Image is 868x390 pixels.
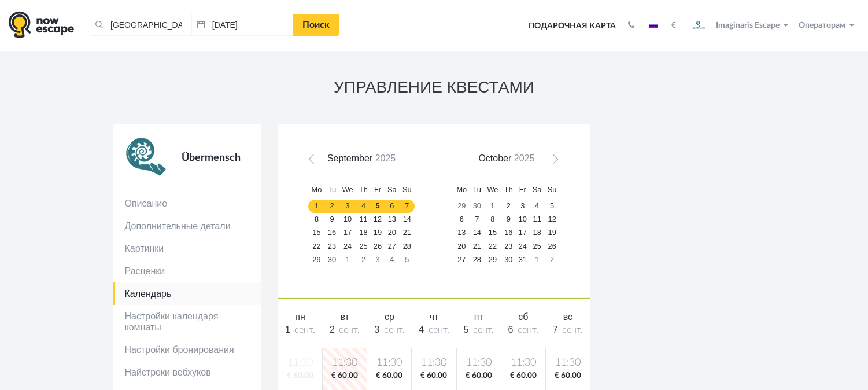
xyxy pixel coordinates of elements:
button: Imaginaris Escape [685,14,793,37]
span: 11:30 [414,356,453,370]
a: 20 [385,226,400,240]
a: 29 [484,253,501,266]
span: чт [430,312,439,322]
a: 30 [501,253,516,266]
h3: УПРАВЛЕНИЕ КВЕСТАМИ [113,79,755,97]
span: сб [518,312,528,322]
a: 19 [371,226,385,240]
a: 3 [339,200,356,213]
span: 2025 [375,153,396,163]
a: 4 [356,200,371,213]
span: вт [340,312,349,322]
a: 5 [545,200,560,213]
a: 30 [325,253,339,266]
div: Übermensch [169,136,249,180]
a: Настройки бронирования [113,339,261,361]
span: 11:30 [325,356,364,370]
span: Imaginaris Escape [716,19,780,30]
a: 11 [530,213,545,226]
a: 26 [371,240,385,253]
span: сент. [429,325,449,334]
a: 18 [530,226,545,240]
a: 8 [308,213,324,226]
span: € 60.00 [459,370,498,381]
span: Wednesday [342,185,353,194]
a: 13 [385,213,400,226]
a: Подарочная карта [525,13,620,39]
span: вс [563,312,572,322]
a: 5 [400,253,415,266]
a: 2 [356,253,371,266]
span: 11:30 [459,356,498,370]
span: сент. [518,325,538,334]
a: 30 [470,200,484,213]
span: 1 [285,325,290,334]
input: Дата [191,14,293,36]
a: 2 [501,200,516,213]
span: 6 [508,325,514,334]
a: 2 [325,200,339,213]
span: Tuesday [328,185,336,194]
span: € 60.00 [414,370,453,381]
a: 14 [470,226,484,240]
a: 12 [545,213,560,226]
span: Monday [456,185,467,194]
a: 1 [484,200,501,213]
a: 4 [530,200,545,213]
span: 4 [419,325,424,334]
a: 15 [484,226,501,240]
span: сент. [339,325,360,334]
a: 16 [501,226,516,240]
span: 7 [553,325,558,334]
span: 2 [330,325,335,334]
span: Friday [519,185,526,194]
span: € 60.00 [548,370,588,381]
a: 31 [516,253,530,266]
a: 19 [545,226,560,240]
a: 7 [400,200,415,213]
span: Monday [312,185,322,194]
a: 27 [385,240,400,253]
span: сент. [294,325,315,334]
span: Операторам [799,21,845,30]
span: September [327,153,372,163]
a: 10 [339,213,356,226]
button: Операторам [796,20,859,31]
span: Sunday [548,185,557,194]
span: сент. [384,325,405,334]
span: 5 [463,325,468,334]
a: Описание [113,192,261,215]
a: 3 [371,253,385,266]
a: 22 [308,240,324,253]
span: € 60.00 [325,370,364,381]
span: € 60.00 [504,370,543,381]
span: Prev [311,157,320,166]
a: 18 [356,226,371,240]
button: € [666,20,682,31]
a: 25 [530,240,545,253]
span: Sunday [402,185,412,194]
a: 21 [470,240,484,253]
a: 8 [484,213,501,226]
a: Картинки [113,237,261,260]
span: сент. [473,325,494,334]
span: € 60.00 [370,370,409,381]
a: 1 [308,200,324,213]
a: 13 [453,226,470,240]
a: Найстроки вебхуков [113,361,261,384]
span: Thursday [359,185,368,194]
a: 21 [400,226,415,240]
a: 5 [371,200,385,213]
a: 22 [484,240,501,253]
a: 28 [470,253,484,266]
span: Next [548,157,557,166]
a: 12 [371,213,385,226]
span: Saturday [387,185,397,194]
span: Thursday [504,185,513,194]
a: 17 [516,226,530,240]
a: 28 [400,240,415,253]
img: ru.jpg [649,23,658,28]
a: Prev [306,153,323,170]
a: Дополнительные детали [113,215,261,237]
a: 14 [400,213,415,226]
